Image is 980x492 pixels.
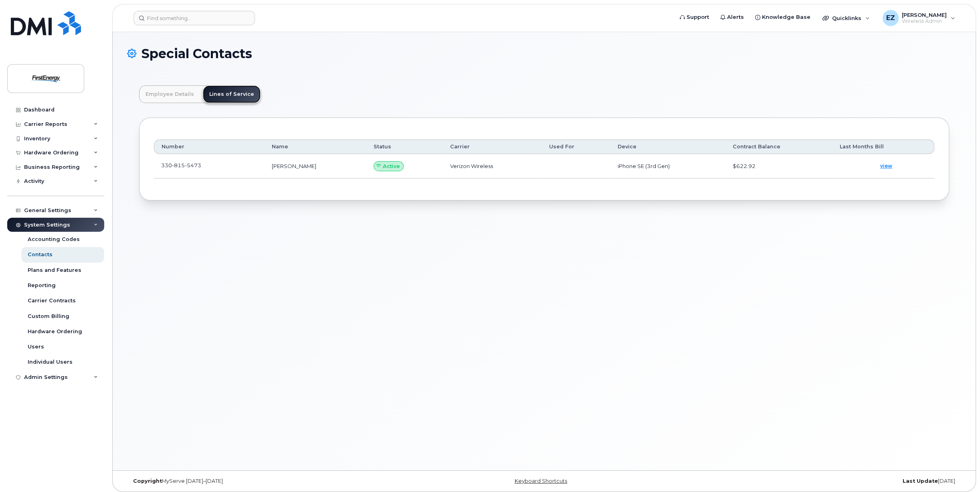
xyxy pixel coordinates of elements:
td: [PERSON_NAME] [265,154,366,178]
th: Contract Balance [725,140,833,154]
span: 815 [172,162,185,168]
strong: Last Update [903,478,938,484]
div: [DATE] [683,478,961,484]
th: Status [366,140,443,154]
iframe: Messenger Launcher [945,457,974,486]
th: Carrier [443,140,542,154]
th: Name [265,140,366,154]
div: MyServe [DATE]–[DATE] [127,478,405,484]
td: Verizon Wireless [443,154,542,178]
span: Active [383,162,400,170]
th: Device [610,140,725,154]
th: Number [154,140,265,154]
a: Lines of Service [203,85,261,103]
span: 5473 [185,162,201,168]
a: Employee Details [139,85,200,103]
span: view [880,162,892,170]
h1: Special Contacts [127,47,961,61]
th: Used For [542,140,610,154]
a: goToDevice [201,162,211,168]
th: Last Months Bill [832,140,934,154]
strong: Copyright [133,478,162,484]
a: Keyboard Shortcuts [515,478,567,484]
span: 330 [161,162,201,168]
a: view [840,157,927,175]
td: $622.92 [725,154,833,178]
td: iPhone SE (3rd Gen) [610,154,725,178]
